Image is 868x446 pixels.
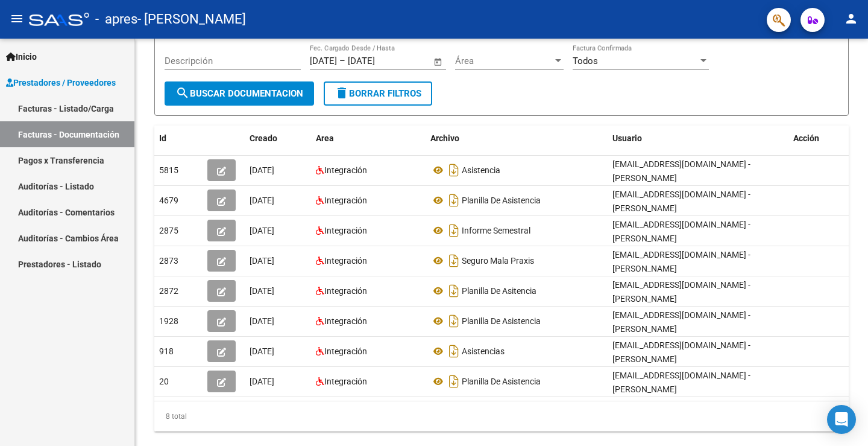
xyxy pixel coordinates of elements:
span: – [339,56,345,66]
i: Descargar documento [446,342,462,361]
span: 1928 [159,316,178,326]
datatable-header-cell: Area [311,126,426,151]
span: [EMAIL_ADDRESS][DOMAIN_NAME] - [PERSON_NAME] [612,310,750,334]
span: [DATE] [250,377,274,386]
input: Fecha fin [348,56,406,66]
span: 2872 [159,286,178,296]
mat-icon: menu [10,11,24,26]
span: Todos [573,56,598,66]
span: [EMAIL_ADDRESS][DOMAIN_NAME] - [PERSON_NAME] [612,159,750,183]
span: Integración [324,346,367,356]
span: 20 [159,377,169,386]
mat-icon: search [175,86,190,100]
button: Buscar Documentacion [165,81,314,106]
span: Integración [324,196,367,205]
span: Asistencia [462,165,500,175]
span: Planilla De Asistencia [462,377,541,386]
span: Seguro Mala Praxis [462,256,534,266]
span: Id [159,133,166,143]
span: [DATE] [250,346,274,356]
span: [EMAIL_ADDRESS][DOMAIN_NAME] - [PERSON_NAME] [612,250,750,273]
span: Integración [324,286,367,296]
span: 2875 [159,226,178,235]
span: Area [316,133,334,143]
span: 918 [159,346,174,356]
span: Usuario [612,133,642,143]
span: Integración [324,256,367,266]
span: Inicio [6,50,37,63]
span: 2873 [159,256,178,266]
span: [DATE] [250,316,274,326]
datatable-header-cell: Archivo [426,126,608,151]
datatable-header-cell: Usuario [608,126,788,151]
span: Integración [324,377,367,386]
i: Descargar documento [446,372,462,391]
span: Creado [250,133,277,143]
span: - apres [95,6,137,33]
span: Informe Semestral [462,226,530,235]
span: [EMAIL_ADDRESS][DOMAIN_NAME] - [PERSON_NAME] [612,190,750,213]
i: Descargar documento [446,191,462,210]
span: 4679 [159,196,178,205]
span: Planilla De Asistencia [462,196,541,205]
span: [DATE] [250,286,274,296]
span: [EMAIL_ADDRESS][DOMAIN_NAME] - [PERSON_NAME] [612,280,750,304]
button: Open calendar [432,55,445,69]
span: Área [455,56,553,66]
span: Borrar Filtros [335,88,421,99]
datatable-header-cell: Acción [788,126,849,151]
div: 8 total [154,401,849,432]
span: Integración [324,316,367,326]
span: [EMAIL_ADDRESS][DOMAIN_NAME] - [PERSON_NAME] [612,371,750,394]
mat-icon: delete [335,86,349,100]
span: [DATE] [250,165,274,175]
i: Descargar documento [446,251,462,270]
span: [EMAIL_ADDRESS][DOMAIN_NAME] - [PERSON_NAME] [612,220,750,243]
div: Open Intercom Messenger [827,405,856,434]
datatable-header-cell: Creado [245,126,311,151]
button: Borrar Filtros [324,81,432,106]
span: Asistencias [462,346,505,356]
i: Descargar documento [446,221,462,240]
span: 5815 [159,165,178,175]
span: [EMAIL_ADDRESS][DOMAIN_NAME] - [PERSON_NAME] [612,340,750,364]
span: Buscar Documentacion [175,88,303,99]
i: Descargar documento [446,311,462,331]
span: Planilla De Asitencia [462,286,536,296]
span: - [PERSON_NAME] [137,6,246,33]
i: Descargar documento [446,281,462,301]
datatable-header-cell: Id [154,126,203,151]
span: [DATE] [250,226,274,235]
span: Planilla De Asistencia [462,316,541,326]
input: Fecha inicio [310,56,337,66]
span: Integración [324,226,367,235]
span: Archivo [430,133,459,143]
span: Prestadores / Proveedores [6,76,116,89]
span: [DATE] [250,196,274,205]
span: Acción [793,133,819,143]
mat-icon: person [844,11,858,26]
span: Integración [324,165,367,175]
span: [DATE] [250,256,274,266]
i: Descargar documento [446,161,462,180]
